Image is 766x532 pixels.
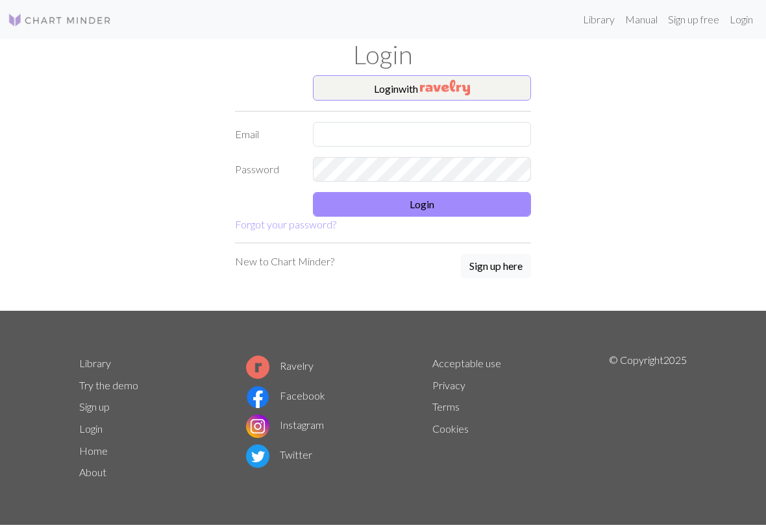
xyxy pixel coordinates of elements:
[663,6,724,32] a: Sign up free
[578,6,620,32] a: Library
[71,39,695,70] h1: Login
[246,359,314,372] a: Ravelry
[235,254,334,269] p: New to Chart Minder?
[620,6,663,32] a: Manual
[246,415,269,438] img: Instagram logo
[313,192,531,217] button: Login
[227,122,305,147] label: Email
[246,448,312,461] a: Twitter
[246,418,324,431] a: Instagram
[79,379,138,391] a: Try the demo
[246,356,269,379] img: Ravelry logo
[235,218,336,230] a: Forgot your password?
[420,80,470,95] img: Ravelry
[246,389,325,402] a: Facebook
[432,422,469,435] a: Cookies
[79,466,106,478] a: About
[313,75,531,101] button: Loginwith
[432,400,460,413] a: Terms
[246,444,269,468] img: Twitter logo
[79,422,103,435] a: Login
[724,6,758,32] a: Login
[227,157,305,182] label: Password
[609,352,687,483] p: © Copyright 2025
[432,357,501,369] a: Acceptable use
[432,379,465,391] a: Privacy
[79,400,110,413] a: Sign up
[461,254,531,280] a: Sign up here
[8,12,112,28] img: Logo
[461,254,531,278] button: Sign up here
[79,357,111,369] a: Library
[246,385,269,409] img: Facebook logo
[79,444,108,457] a: Home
